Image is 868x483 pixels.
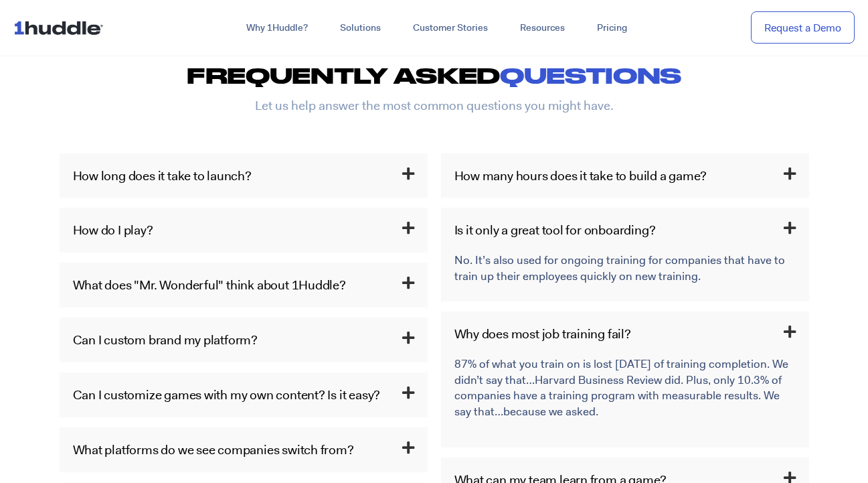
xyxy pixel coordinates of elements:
[500,62,681,88] span: questions
[454,221,656,238] a: Is it only a great tool for onboarding?
[751,11,855,44] a: Request a Demo
[60,153,428,198] h3: How long does it take to launch?
[324,16,397,40] a: Solutions
[441,356,809,447] div: Why does most job training fail?
[73,276,346,293] a: What does "Mr. Wonderful" think about 1Huddle?
[441,153,809,198] h3: How many hours does it take to build a game?
[13,15,109,40] img: ...
[441,312,809,356] h3: Why does most job training fail?
[230,16,324,40] a: Why 1Huddle?
[73,386,381,403] a: Can I customize games with my own content? Is it easy?
[581,16,643,40] a: Pricing
[60,208,428,253] h3: How do I play?
[73,331,258,348] a: Can I custom brand my platform?
[441,253,809,301] div: Is it only a great tool for onboarding?
[73,441,354,458] a: What platforms do we see companies switch from?
[60,372,428,417] h3: Can I customize games with my own content? Is it easy?
[60,318,428,362] h3: Can I custom brand my platform?
[454,167,707,184] a: How many hours does it take to build a game?
[60,427,428,472] h3: What platforms do we see companies switch from?
[454,356,792,420] p: 87% of what you train on is lost [DATE] of training completion. We didn’t say that…Harvard Busine...
[441,208,809,253] h3: Is it only a great tool for onboarding?
[454,325,631,342] a: Why does most job training fail?
[73,167,252,184] a: How long does it take to launch?
[60,263,428,307] h3: What does "Mr. Wonderful" think about 1Huddle?
[504,16,581,40] a: Resources
[73,221,153,238] a: How do I play?
[397,16,504,40] a: Customer Stories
